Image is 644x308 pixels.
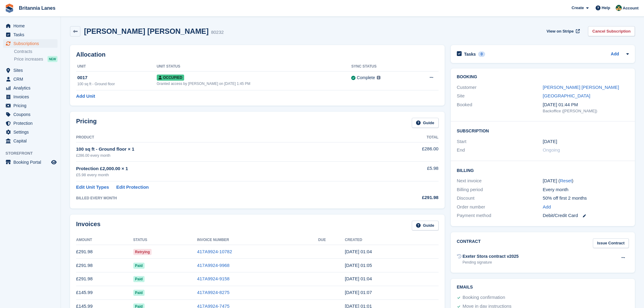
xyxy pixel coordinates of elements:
[5,4,14,13] img: stora-icon-8386f47178a22dfd0bd8f6a31ec36ba5ce8667c1dd55bd0f319d3a0aa187defe.svg
[543,101,629,108] div: [DATE] 01:44 PM
[464,51,476,57] h2: Tasks
[457,186,543,193] div: Billing period
[13,128,50,136] span: Settings
[76,259,133,272] td: £291.98
[457,167,629,173] h2: Billing
[543,212,629,219] div: Debit/Credit Card
[377,76,380,79] img: icon-info-grey-7440780725fd019a000dd9b08b2336e03edf1995a4989e88bcd33f0948082b44.svg
[543,204,551,211] a: Add
[345,235,439,245] th: Created
[13,75,50,83] span: CRM
[3,137,58,145] a: menu
[13,119,50,128] span: Protection
[457,285,629,290] h2: Emails
[588,26,635,36] a: Cancel Subscription
[543,195,629,202] div: 50% off first 2 months
[611,51,619,58] a: Add
[3,66,58,75] a: menu
[3,84,58,92] a: menu
[543,138,557,145] time: 2025-04-18 00:00:00 UTC
[3,158,58,166] a: menu
[351,62,412,72] th: Sync Status
[602,5,610,11] span: Help
[457,128,629,134] h2: Subscription
[543,147,560,152] span: Ongoing
[593,238,629,248] a: Issue Contract
[157,75,184,81] span: Occupied
[76,184,109,191] a: Edit Unit Types
[463,253,519,260] div: Exeter Stora contract v2025
[13,158,50,166] span: Booking Portal
[50,159,58,166] a: Preview store
[13,84,50,92] span: Analytics
[457,75,629,79] h2: Booking
[13,137,50,145] span: Capital
[318,235,345,245] th: Due
[463,260,519,265] div: Pending signature
[371,133,438,142] th: Total
[3,110,58,119] a: menu
[3,93,58,101] a: menu
[457,84,543,91] div: Customer
[3,101,58,110] a: menu
[133,235,197,245] th: Status
[197,290,229,295] a: 417A9924-8275
[13,22,50,30] span: Home
[412,118,439,128] a: Guide
[547,28,574,34] span: View on Stripe
[76,153,371,158] div: £286.00 every month
[133,276,145,282] span: Paid
[357,75,375,81] div: Complete
[13,93,50,101] span: Invoices
[16,3,58,13] a: Britannia Lanes
[157,62,352,72] th: Unit Status
[3,39,58,48] a: menu
[457,238,481,248] h2: Contract
[457,177,543,184] div: Next invoice
[211,29,224,36] div: 80232
[5,150,61,156] span: Storefront
[371,142,438,161] td: £286.00
[457,101,543,114] div: Booked
[197,235,318,245] th: Invoice Number
[13,101,50,110] span: Pricing
[3,119,58,128] a: menu
[76,133,371,142] th: Product
[345,290,372,295] time: 2025-05-18 00:07:38 UTC
[116,184,149,191] a: Edit Protection
[13,39,50,48] span: Subscriptions
[457,138,543,145] div: Start
[3,22,58,30] a: menu
[478,51,485,57] div: 0
[76,62,157,72] th: Unit
[345,249,372,254] time: 2025-08-18 00:04:34 UTC
[77,74,157,81] div: 0017
[76,272,133,286] td: £291.98
[76,195,371,201] div: BILLED EVERY MONTH
[457,204,543,211] div: Order number
[76,245,133,259] td: £291.98
[133,249,152,255] span: Retrying
[14,56,58,62] a: Price increases NEW
[76,165,371,172] div: Protection £2,000.00 × 1
[47,56,58,62] div: NEW
[543,186,629,193] div: Every month
[76,235,133,245] th: Amount
[157,81,352,86] div: Granted access by [PERSON_NAME] on [DATE] 1:45 PM
[197,263,229,268] a: 417A9924-9968
[14,49,58,54] a: Contracts
[457,147,543,154] div: End
[84,27,208,35] h2: [PERSON_NAME] [PERSON_NAME]
[463,294,505,301] div: Booking confirmation
[3,30,58,39] a: menu
[3,128,58,136] a: menu
[371,194,438,201] div: £291.98
[543,177,629,184] div: [DATE] ( )
[133,263,145,269] span: Paid
[616,5,622,11] img: Nathan Kellow
[133,290,145,296] span: Paid
[560,178,572,183] a: Reset
[623,5,639,11] span: Account
[13,30,50,39] span: Tasks
[197,276,229,281] a: 417A9924-9158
